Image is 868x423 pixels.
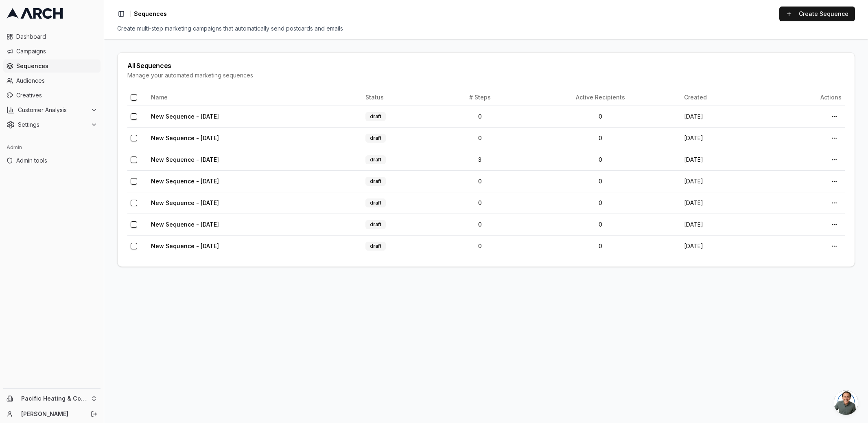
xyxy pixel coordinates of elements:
div: Manage your automated marketing sequences [127,71,845,79]
td: 0 [520,106,680,127]
div: Admin [3,141,101,154]
td: 3 [439,149,520,170]
td: 0 [520,149,680,170]
a: Sequences [3,59,101,73]
div: draft [365,220,386,229]
td: 0 [439,106,520,127]
a: New Sequence - [DATE] [151,178,219,185]
a: New Sequence - [DATE] [151,199,219,206]
a: Create Sequence [779,7,855,21]
td: 0 [439,235,520,257]
a: Creatives [3,89,101,102]
div: Create multi-step marketing campaigns that automatically send postcards and emails [117,24,855,33]
span: Sequences [134,10,167,18]
span: Sequences [16,62,97,70]
div: draft [365,198,386,207]
button: Pacific Heating & Cooling [3,392,101,405]
div: draft [365,134,386,143]
td: 0 [520,214,680,235]
span: Creatives [16,91,97,99]
td: 0 [439,170,520,192]
span: Audiences [16,77,97,85]
a: New Sequence - [DATE] [151,134,219,141]
td: 0 [439,192,520,214]
td: [DATE] [681,192,765,214]
a: [PERSON_NAME] [21,410,82,418]
th: Active Recipients [520,89,680,106]
a: New Sequence - [DATE] [151,156,219,163]
span: Dashboard [16,33,97,41]
td: 0 [439,127,520,149]
a: New Sequence - [DATE] [151,242,219,249]
div: draft [365,112,386,121]
a: Campaigns [3,45,101,58]
td: [DATE] [681,170,765,192]
span: Pacific Heating & Cooling [21,395,87,402]
div: draft [365,155,386,164]
th: # Steps [439,89,520,106]
button: Customer Analysis [3,104,101,117]
span: Campaigns [16,47,97,55]
a: New Sequence - [DATE] [151,221,219,228]
td: 0 [439,214,520,235]
a: Admin tools [3,154,101,167]
td: [DATE] [681,214,765,235]
a: Audiences [3,74,101,87]
td: 0 [520,170,680,192]
a: New Sequence - [DATE] [151,113,219,120]
a: Dashboard [3,30,101,43]
button: Settings [3,118,101,131]
span: Admin tools [16,156,97,165]
span: Customer Analysis [18,106,87,114]
span: Settings [18,121,87,129]
td: 0 [520,192,680,214]
td: [DATE] [681,106,765,127]
th: Actions [765,89,845,106]
nav: breadcrumb [134,10,167,18]
td: 0 [520,127,680,149]
th: Name [148,89,362,106]
div: draft [365,242,386,251]
th: Created [681,89,765,106]
td: [DATE] [681,127,765,149]
th: Status [362,89,439,106]
td: 0 [520,235,680,257]
div: draft [365,177,386,186]
td: [DATE] [681,235,765,257]
div: All Sequences [127,62,845,69]
button: Log out [88,408,100,420]
td: [DATE] [681,149,765,170]
div: Open chat [834,390,858,415]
